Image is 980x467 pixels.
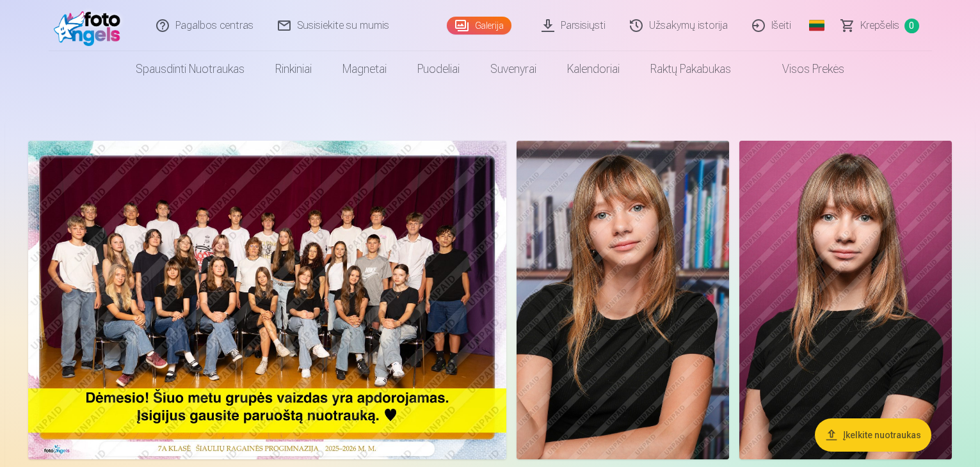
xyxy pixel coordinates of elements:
a: Magnetai [327,51,402,87]
a: Visos prekės [746,51,860,87]
img: /fa2 [54,5,127,46]
a: Galerija [447,17,511,35]
button: Įkelkite nuotraukas [815,418,931,452]
span: Krepšelis [860,18,899,33]
a: Rinkiniai [260,51,327,87]
a: Suvenyrai [475,51,552,87]
a: Kalendoriai [552,51,635,87]
a: Spausdinti nuotraukas [120,51,260,87]
span: 0 [904,19,919,33]
a: Puodeliai [402,51,475,87]
a: Raktų pakabukas [635,51,746,87]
